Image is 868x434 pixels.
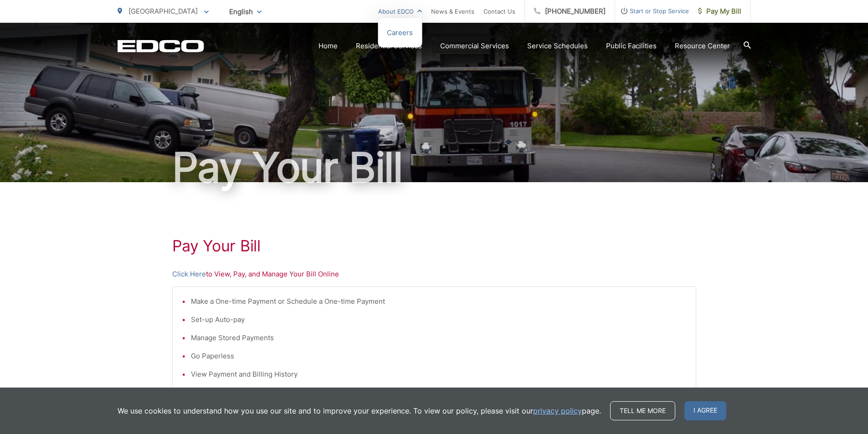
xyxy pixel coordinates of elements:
[527,41,588,51] a: Service Schedules
[191,369,687,380] li: View Payment and Billing History
[172,269,696,280] p: to View, Pay, and Manage Your Bill Online
[533,405,582,416] a: privacy policy
[191,314,687,325] li: Set-up Auto-pay
[431,6,474,17] a: News & Events
[191,296,687,307] li: Make a One-time Payment or Schedule a One-time Payment
[118,405,601,416] p: We use cookies to understand how you use our site and to improve your experience. To view our pol...
[684,401,726,420] span: I agree
[606,41,657,51] a: Public Facilities
[172,237,696,255] h1: Pay Your Bill
[675,41,730,51] a: Resource Center
[128,7,198,15] span: [GEOGRAPHIC_DATA]
[191,351,687,362] li: Go Paperless
[610,401,675,420] a: Tell me more
[222,4,268,20] span: English
[698,6,741,17] span: Pay My Bill
[118,40,204,52] a: EDCD logo. Return to the homepage.
[440,41,509,51] a: Commercial Services
[172,269,206,280] a: Click Here
[118,145,751,190] h1: Pay Your Bill
[378,6,422,17] a: About EDCO
[318,41,338,51] a: Home
[356,41,422,51] a: Residential Services
[387,27,413,38] a: Careers
[191,332,687,343] li: Manage Stored Payments
[483,6,515,17] a: Contact Us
